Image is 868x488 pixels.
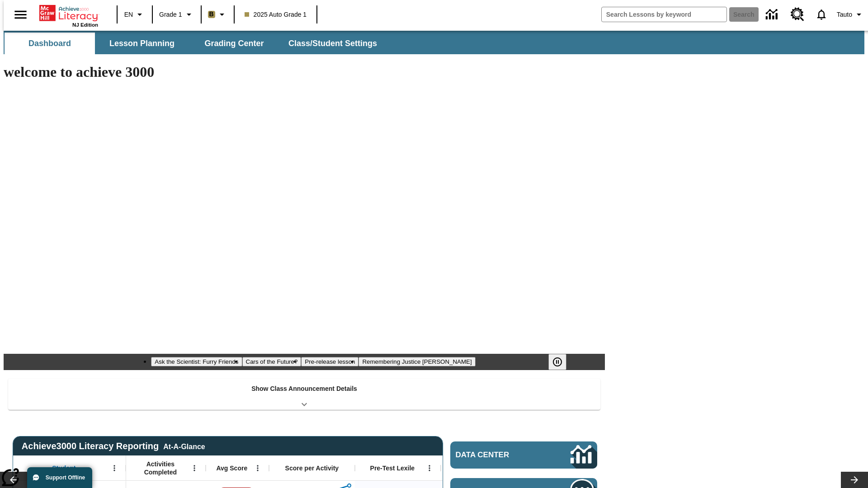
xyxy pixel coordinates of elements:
a: Data Center [760,2,785,27]
button: Class/Student Settings [281,33,384,54]
div: Show Class Announcement Details [8,379,600,410]
span: Activities Completed [131,460,190,476]
span: Student [52,464,75,472]
button: Open Menu [188,461,201,475]
button: Lesson carousel, Next [841,472,868,488]
a: Data Center [450,441,597,469]
button: Grade: Grade 1, Select a grade [156,6,198,23]
button: Support Offline [27,467,92,488]
span: B [209,9,214,20]
span: 2025 Auto Grade 1 [245,10,307,19]
a: Home [39,4,98,22]
span: Grade 1 [159,10,182,19]
button: Pause [548,354,566,370]
input: search field [602,7,726,22]
button: Open side menu [7,1,34,28]
button: Grading Center [189,33,279,54]
span: Tauto [837,10,852,19]
span: EN [124,10,133,19]
span: Avg Score [216,464,247,472]
div: Home [39,3,98,28]
button: Boost Class color is light brown. Change class color [204,6,231,23]
button: Slide 1 Ask the Scientist: Furry Friends [151,357,242,366]
span: Score per Activity [285,464,339,472]
span: Support Offline [46,474,85,481]
a: Notifications [810,3,833,26]
button: Open Menu [108,461,121,475]
span: Data Center [456,450,540,460]
button: Language: EN, Select a language [120,6,149,23]
div: At-A-Glance [163,441,205,451]
button: Open Menu [423,461,436,475]
h1: welcome to achieve 3000 [4,64,605,80]
a: Resource Center, Will open in new tab [785,2,810,27]
div: Pause [548,354,576,370]
button: Slide 2 Cars of the Future? [242,357,302,366]
button: Profile/Settings [833,6,868,23]
button: Open Menu [251,461,264,475]
button: Dashboard [5,33,95,54]
div: SubNavbar [4,31,864,54]
span: Achieve3000 Literacy Reporting [22,441,205,451]
span: Pre-Test Lexile [370,464,415,472]
button: Slide 3 Pre-release lesson [301,357,359,366]
button: Slide 4 Remembering Justice O'Connor [359,357,475,366]
p: Show Class Announcement Details [251,384,357,394]
span: NJ Edition [72,22,98,28]
div: SubNavbar [4,33,385,54]
button: Lesson Planning [97,33,187,54]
